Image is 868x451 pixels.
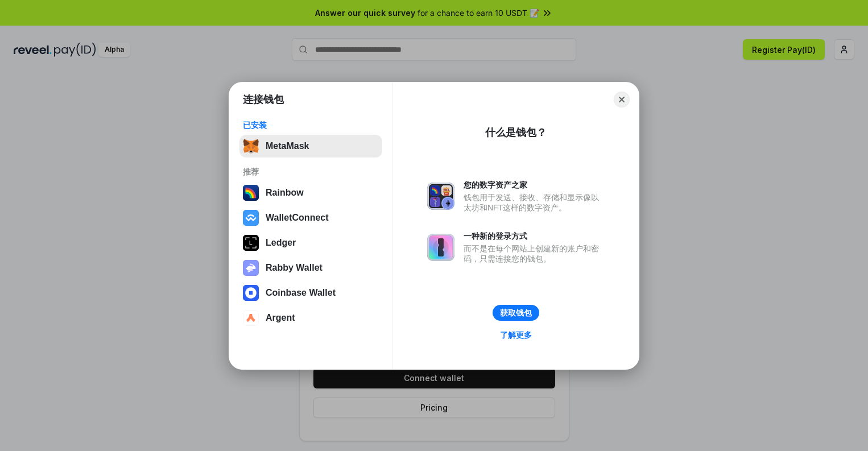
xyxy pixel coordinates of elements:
button: Coinbase Wallet [239,282,382,304]
img: svg+xml,%3Csvg%20width%3D%2228%22%20height%3D%2228%22%20viewBox%3D%220%200%2028%2028%22%20fill%3D... [243,310,259,326]
img: svg+xml,%3Csvg%20xmlns%3D%22http%3A%2F%2Fwww.w3.org%2F2000%2Fsvg%22%20fill%3D%22none%22%20viewBox... [427,234,454,261]
button: 获取钱包 [493,305,539,321]
div: WalletConnect [266,213,329,223]
img: svg+xml,%3Csvg%20xmlns%3D%22http%3A%2F%2Fwww.w3.org%2F2000%2Fsvg%22%20fill%3D%22none%22%20viewBox... [243,260,259,276]
img: svg+xml,%3Csvg%20xmlns%3D%22http%3A%2F%2Fwww.w3.org%2F2000%2Fsvg%22%20fill%3D%22none%22%20viewBox... [427,183,454,210]
div: 获取钱包 [500,308,532,318]
div: 什么是钱包？ [485,126,547,139]
div: MetaMask [266,141,309,151]
div: 钱包用于发送、接收、存储和显示像以太坊和NFT这样的数字资产。 [464,192,605,213]
button: Rainbow [239,181,382,204]
div: Rabby Wallet [266,263,323,273]
button: Ledger [239,231,382,254]
button: Argent [239,307,382,329]
div: Argent [266,313,295,323]
h1: 连接钱包 [243,93,284,106]
img: svg+xml,%3Csvg%20fill%3D%22none%22%20height%3D%2233%22%20viewBox%3D%220%200%2035%2033%22%20width%... [243,138,259,154]
div: 而不是在每个网站上创建新的账户和密码，只需连接您的钱包。 [464,243,605,264]
div: 已安装 [243,120,379,130]
div: 您的数字资产之家 [464,180,605,190]
button: Rabby Wallet [239,256,382,279]
img: svg+xml,%3Csvg%20width%3D%22120%22%20height%3D%22120%22%20viewBox%3D%220%200%20120%20120%22%20fil... [243,185,259,201]
img: svg+xml,%3Csvg%20width%3D%2228%22%20height%3D%2228%22%20viewBox%3D%220%200%2028%2028%22%20fill%3D... [243,285,259,301]
button: MetaMask [239,135,382,158]
img: svg+xml,%3Csvg%20xmlns%3D%22http%3A%2F%2Fwww.w3.org%2F2000%2Fsvg%22%20width%3D%2228%22%20height%3... [243,235,259,251]
div: Ledger [266,238,296,248]
div: 推荐 [243,167,379,177]
button: WalletConnect [239,206,382,229]
div: Coinbase Wallet [266,288,336,298]
button: Close [614,92,630,107]
div: Rainbow [266,188,304,198]
div: 了解更多 [500,330,532,340]
div: 一种新的登录方式 [464,231,605,241]
img: svg+xml,%3Csvg%20width%3D%2228%22%20height%3D%2228%22%20viewBox%3D%220%200%2028%2028%22%20fill%3D... [243,210,259,226]
a: 了解更多 [493,328,539,342]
